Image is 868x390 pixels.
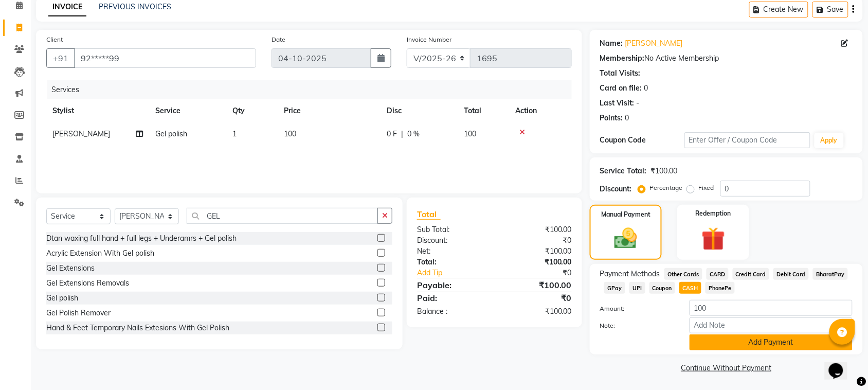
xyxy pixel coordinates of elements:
span: | [401,129,403,139]
button: +91 [46,48,75,68]
span: Total [417,209,441,220]
div: ₹100.00 [494,224,580,235]
div: Gel Extensions Removals [46,278,129,289]
button: Save [812,2,848,17]
span: GPay [604,282,625,294]
a: [PERSON_NAME] [625,38,683,49]
div: ₹100.00 [494,306,580,317]
div: Gel polish [46,293,78,304]
button: Create New [749,2,808,17]
span: CASH [679,282,701,294]
button: Apply [815,133,844,148]
span: Debit Card [773,268,809,280]
a: Continue Without Payment [592,363,861,374]
label: Manual Payment [601,210,650,219]
span: Credit Card [733,268,770,280]
th: Qty [226,99,278,122]
div: Hand & Feet Temporary Nails Extesions With Gel Polish [46,323,229,333]
div: Discount: [409,235,495,246]
span: Other Cards [664,268,702,280]
span: CARD [707,268,729,280]
div: ₹0 [494,292,580,304]
span: Payment Methods [600,269,660,279]
span: 0 F [387,129,397,139]
iframe: chat widget [825,349,858,380]
span: 0 % [407,129,420,139]
span: PhonePe [706,282,735,294]
div: 0 [625,113,629,123]
div: Services [47,80,580,99]
div: Gel Polish Remover [46,308,111,318]
div: Service Total: [600,166,647,176]
span: BharatPay [813,268,848,280]
div: Card on file: [600,83,642,94]
div: Last Visit: [600,98,635,109]
label: Redemption [696,209,731,218]
input: Amount [690,300,853,316]
div: Total: [409,257,495,268]
div: Gel Extensions [46,263,95,274]
th: Disc [381,99,458,122]
div: ₹100.00 [494,246,580,257]
th: Service [149,99,226,122]
div: No Active Membership [600,53,853,64]
span: [PERSON_NAME] [52,129,110,138]
label: Percentage [650,183,683,192]
div: Total Visits: [600,68,641,79]
th: Stylist [46,99,149,122]
div: Net: [409,246,495,257]
div: Payable: [409,279,495,291]
input: Search by Name/Mobile/Email/Code [74,48,256,68]
div: ₹100.00 [494,257,580,268]
div: Points: [600,113,623,123]
th: Action [509,99,572,122]
div: Coupon Code [600,135,684,146]
label: Invoice Number [407,35,451,44]
label: Date [272,35,285,44]
th: Price [278,99,381,122]
span: UPI [629,282,645,294]
input: Search or Scan [187,208,378,224]
span: Coupon [649,282,676,294]
img: _cash.svg [607,225,644,252]
div: Discount: [600,184,632,194]
div: - [637,98,640,109]
label: Amount: [592,304,682,313]
div: Balance : [409,306,495,317]
div: ₹100.00 [651,166,678,176]
div: Name: [600,38,623,49]
label: Client [46,35,63,44]
button: Add Payment [690,334,853,350]
label: Fixed [699,183,714,192]
div: 0 [644,83,648,94]
div: Membership: [600,53,645,64]
span: 100 [284,129,296,138]
div: Sub Total: [409,224,495,235]
img: _gift.svg [694,224,733,254]
span: 100 [464,129,476,138]
a: PREVIOUS INVOICES [99,2,171,11]
div: Acrylic Extension With Gel polish [46,248,154,259]
div: ₹0 [494,235,580,246]
input: Add Note [690,317,853,333]
th: Total [458,99,509,122]
div: Dtan waxing full hand + full legs + Underamrs + Gel polish [46,233,237,244]
div: Paid: [409,292,495,304]
span: 1 [232,129,237,138]
a: Add Tip [409,268,509,278]
div: ₹0 [509,268,580,278]
div: ₹100.00 [494,279,580,291]
label: Note: [592,321,682,330]
span: Gel polish [155,129,187,138]
input: Enter Offer / Coupon Code [684,132,810,148]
